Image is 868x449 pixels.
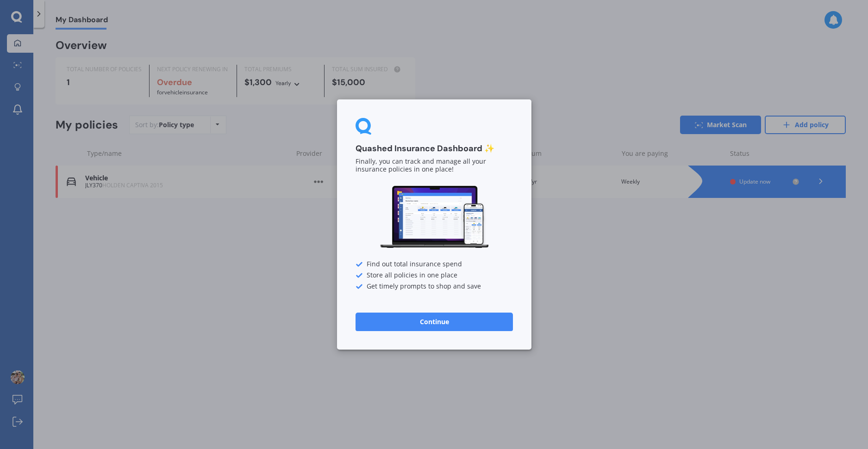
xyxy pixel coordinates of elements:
[356,283,513,290] div: Get timely prompts to shop and save
[356,272,513,279] div: Store all policies in one place
[379,185,490,250] img: Dashboard
[356,313,513,331] button: Continue
[356,261,513,268] div: Find out total insurance spend
[356,158,513,174] p: Finally, you can track and manage all your insurance policies in one place!
[356,143,513,154] h3: Quashed Insurance Dashboard ✨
